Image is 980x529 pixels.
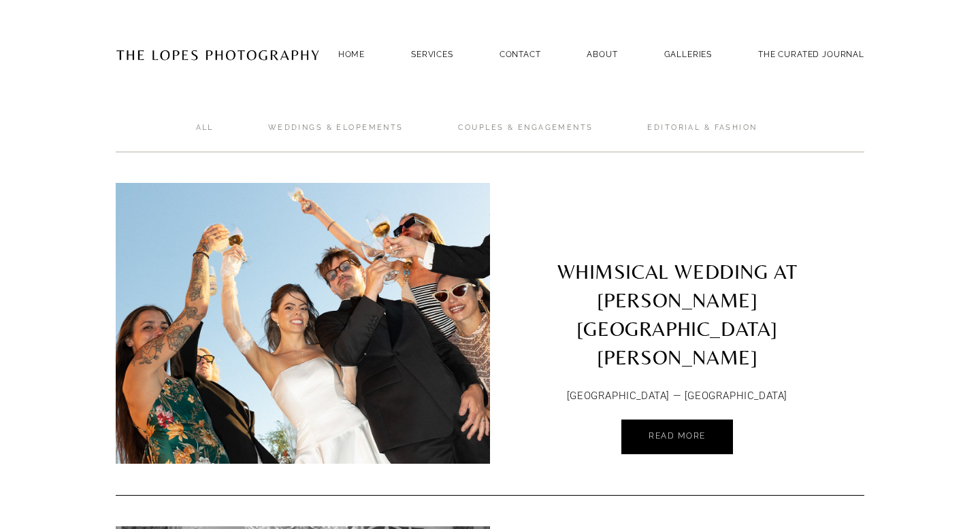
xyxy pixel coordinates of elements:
span: Read More [649,431,706,441]
a: Weddings & Elopements [268,122,404,152]
a: GALLERIES [664,45,713,63]
a: THE CURATED JOURNAL [758,45,864,63]
img: Portugal Wedding Photographer | The Lopes Photography [116,21,320,88]
p: [GEOGRAPHIC_DATA] — [GEOGRAPHIC_DATA] [536,387,819,406]
a: Home [338,45,365,63]
a: WHIMSICAL WEDDING AT [PERSON_NAME][GEOGRAPHIC_DATA][PERSON_NAME] [490,183,864,379]
a: Couples & ENGAGEMENTS [458,122,593,152]
img: WHIMSICAL WEDDING AT PALÁCIO DE TANCOS LISBON [91,183,514,464]
a: Contact [500,45,541,63]
a: SERVICES [411,50,453,59]
a: Editorial & Fashion [647,122,757,152]
a: ALL [196,122,214,152]
a: Read More [621,420,733,454]
a: ABOUT [587,45,617,63]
